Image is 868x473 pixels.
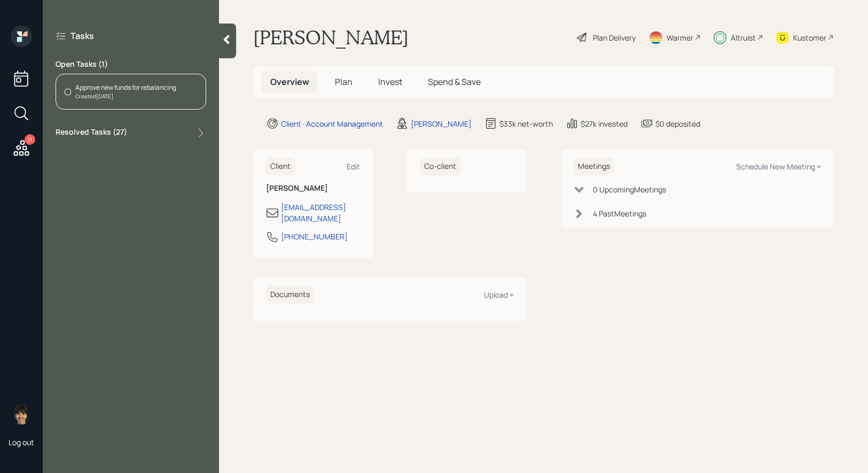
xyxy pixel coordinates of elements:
div: Schedule New Meeting + [736,161,821,172]
div: 11 [25,134,35,145]
h1: [PERSON_NAME] [253,26,409,49]
div: Created [DATE] [75,92,176,100]
div: Edit [347,161,360,172]
div: $0 deposited [655,118,700,129]
div: 0 Upcoming Meeting s [593,184,666,195]
div: Client · Account Management [281,118,383,129]
div: $27k invested [581,118,628,129]
span: Plan [335,76,353,88]
span: Overview [270,76,309,88]
h6: Meetings [574,158,614,175]
h6: Documents [266,286,314,304]
div: Warmer [667,32,693,43]
label: Open Tasks ( 1 ) [56,59,206,69]
label: Tasks [71,30,94,42]
div: Upload + [484,290,514,300]
div: 4 Past Meeting s [593,208,646,219]
h6: [PERSON_NAME] [266,184,360,193]
span: Invest [378,76,402,88]
h6: Client [266,158,295,175]
h6: Co-client [420,158,460,175]
div: Approve new funds for rebalancing [75,83,176,92]
div: Altruist [731,32,756,43]
div: [PHONE_NUMBER] [281,231,348,242]
img: treva-nostdahl-headshot.png [11,403,32,424]
div: Log out [9,437,34,447]
div: $33k net-worth [499,118,553,129]
div: [EMAIL_ADDRESS][DOMAIN_NAME] [281,201,360,224]
span: Spend & Save [428,76,481,88]
div: Kustomer [793,32,826,43]
div: [PERSON_NAME] [411,118,472,129]
div: Plan Delivery [593,32,636,43]
label: Resolved Tasks ( 27 ) [56,127,127,139]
